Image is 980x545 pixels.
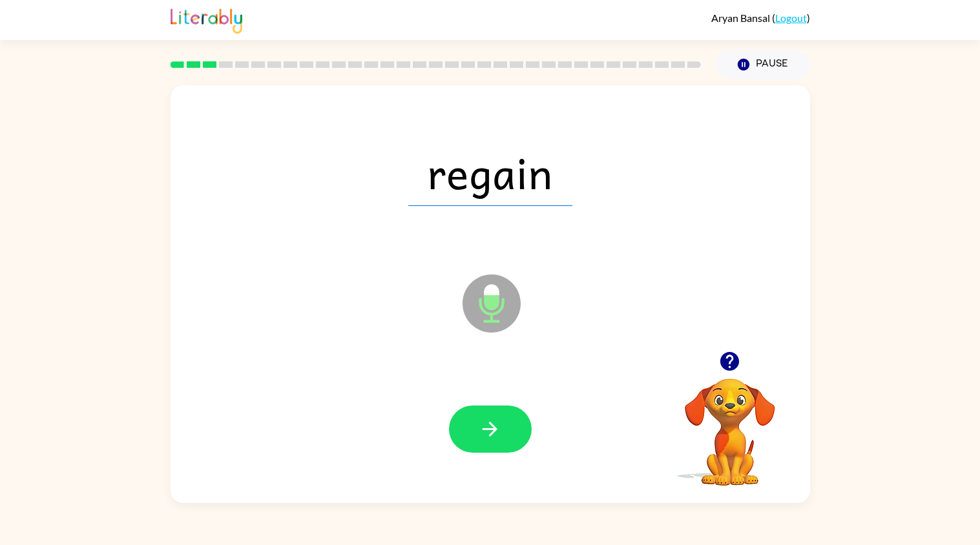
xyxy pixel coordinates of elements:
[711,12,810,24] div: ( )
[711,12,772,24] span: Aryan Bansal
[665,358,795,488] video: Your browser must support playing .mp4 files to use Literably. Please try using another browser.
[716,50,810,79] button: Pause
[408,139,572,206] span: regain
[171,5,242,34] img: Literably
[775,12,807,24] a: Logout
